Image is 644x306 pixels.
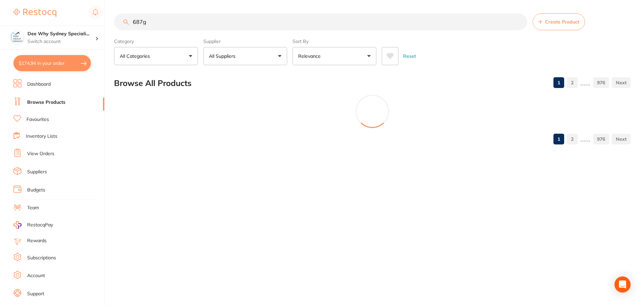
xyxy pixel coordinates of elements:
a: View Orders [27,150,54,157]
img: Dee Why Sydney Specialist Periodontics [10,31,24,44]
label: Sort By [292,38,376,44]
h2: Browse All Products [114,79,192,88]
p: All Categories [120,53,153,59]
a: 2 [567,132,578,146]
p: Relevance [298,53,323,59]
a: Budgets [27,187,45,193]
a: Team [27,205,39,211]
p: All Suppliers [209,53,238,59]
button: $174.94 in your order [13,55,91,71]
a: RestocqPay [13,221,53,229]
a: 2 [567,76,578,89]
label: Category [114,38,198,44]
a: Restocq Logo [13,5,56,20]
a: Subscriptions [27,255,56,261]
a: Browse Products [27,99,65,106]
img: Restocq Logo [13,9,56,17]
a: Account [27,272,45,279]
a: 1 [553,76,564,89]
label: Supplier [203,38,287,44]
a: Dashboard [27,81,51,88]
button: All Categories [114,47,198,65]
a: 976 [593,132,609,146]
div: Open Intercom Messenger [614,276,631,293]
a: 976 [593,76,609,89]
span: Create Product [545,19,579,25]
a: 1 [553,132,564,146]
input: Search Products [114,13,527,30]
a: Inventory Lists [26,133,57,140]
p: ...... [580,79,590,87]
a: Favourites [26,116,49,123]
span: RestocqPay [27,222,53,228]
h4: Dee Why Sydney Specialist Periodontics [28,31,95,37]
button: Relevance [292,47,376,65]
p: Switch account [28,38,95,45]
a: Suppliers [27,169,47,175]
img: RestocqPay [13,221,21,229]
a: Support [27,291,44,297]
a: Rewards [27,237,47,244]
p: ...... [580,135,590,143]
button: Create Product [533,13,585,30]
button: All Suppliers [203,47,287,65]
button: Reset [401,47,418,65]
